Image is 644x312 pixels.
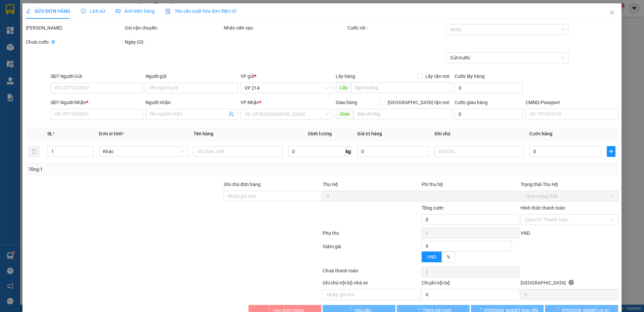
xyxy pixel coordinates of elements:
span: Tên hàng [194,131,213,136]
span: Đơn vị tính [99,131,124,136]
div: SĐT Người Gửi [51,73,143,80]
span: Khác [103,146,184,157]
span: Yêu cầu xuất hóa đơn điện tử [165,8,236,14]
th: Ghi chú [432,127,527,140]
span: Giao hàng [336,100,357,105]
span: picture [116,9,120,13]
div: Ngày GD: [125,38,222,46]
span: Lấy [336,82,351,93]
span: Giá trị hàng [357,131,382,136]
div: Phụ thu [322,229,421,241]
span: VND [427,254,436,260]
input: Ghi Chú [435,146,524,157]
input: Nhập ghi chú [323,289,420,300]
span: Lấy tận nơi [423,73,452,80]
span: Thu Hộ [323,182,338,187]
div: Ghi chú nội bộ nhà xe [323,279,420,289]
span: clock-circle [81,9,86,13]
label: Hình thức thanh toán [521,205,565,211]
span: Cước hàng [529,131,552,136]
div: Gói vận chuyển: [125,24,222,32]
div: [GEOGRAPHIC_DATA] [521,279,618,289]
span: plus [607,149,615,154]
input: Cước giao hàng [454,109,523,120]
span: Giao [336,108,354,119]
input: VD: Bàn, Ghế [194,146,283,157]
div: VP gửi [241,73,333,80]
span: edit [26,9,31,13]
div: Phí thu hộ [422,181,519,191]
span: Gửi trước [450,53,565,63]
span: Chọn trạng thái [525,191,614,201]
button: delete [29,146,39,157]
div: Chưa cước : [26,38,123,46]
div: Người gửi [146,73,238,80]
div: Chi phí nội bộ [422,279,519,289]
span: info-circle [569,280,574,285]
b: 0 [52,39,55,45]
span: SL [47,131,53,136]
span: VP 214 [245,83,329,93]
span: VP Nhận [241,100,260,105]
div: [PERSON_NAME]: [26,24,123,32]
span: user-add [229,112,234,117]
label: Ghi chú đơn hàng [224,182,261,187]
div: Nhân viên tạo: [224,24,346,32]
div: SĐT Người Nhận [51,99,143,106]
span: close [609,10,615,15]
div: Giảm giá [322,243,421,265]
span: % [447,254,450,260]
div: Trạng thái Thu Hộ [521,181,618,188]
span: [GEOGRAPHIC_DATA] tận nơi [385,99,452,106]
input: Dọc đường [351,82,452,93]
button: Close [603,3,622,22]
div: Tổng: 1 [29,166,249,173]
span: VND [521,230,530,236]
span: Lấy hàng [336,74,355,79]
input: Dọc đường [354,108,452,119]
span: kg [345,146,352,157]
div: Chưa thanh toán [322,267,421,279]
span: Tổng cước [422,205,444,211]
span: Lịch sử [81,8,105,14]
span: SỬA ĐƠN HÀNG [26,8,70,14]
img: icon [165,9,171,14]
span: Ảnh kiện hàng [116,8,155,14]
div: Cước rồi : [347,24,445,32]
input: Ghi chú đơn hàng [224,191,321,202]
button: plus [607,146,615,157]
span: Định lượng [308,131,332,136]
label: Cước giao hàng [454,100,488,105]
label: Cước lấy hàng [454,74,485,79]
input: Cước lấy hàng [454,83,523,93]
div: CMND/Passport [526,99,618,106]
div: Người nhận [146,99,238,106]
